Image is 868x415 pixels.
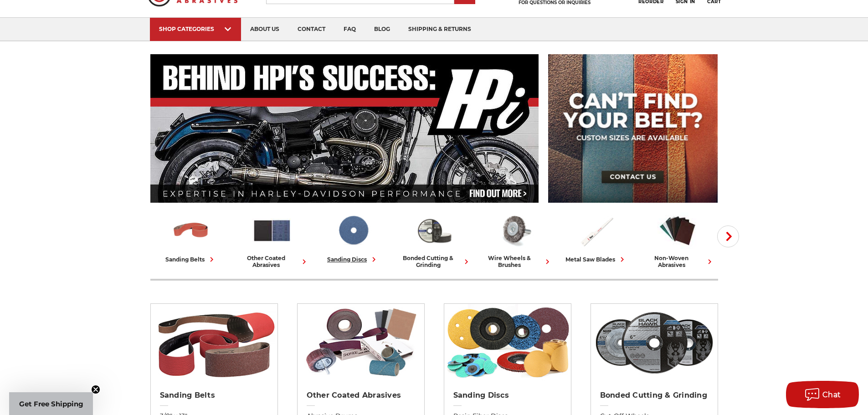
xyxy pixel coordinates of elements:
[478,211,552,268] a: wire wheels & brushes
[154,211,228,264] a: sanding belts
[159,26,232,32] div: SHOP CATEGORIES
[600,391,709,400] h2: Bonded Cutting & Grinding
[171,211,211,250] img: Sanding Belts
[151,304,277,381] img: Sanding Belts
[786,381,859,408] button: Chat
[241,18,288,41] a: about us
[641,255,714,268] div: non-woven abrasives
[414,211,454,250] img: Bonded Cutting & Grinding
[19,400,83,408] span: Get Free Shipping
[91,385,100,394] button: Close teaser
[165,255,216,264] div: sanding belts
[576,211,616,250] img: Metal Saw Blades
[444,304,571,381] img: Sanding Discs
[307,391,415,400] h2: Other Coated Abrasives
[397,255,471,268] div: bonded cutting & grinding
[717,225,739,247] button: Next
[399,18,480,41] a: shipping & returns
[288,18,334,41] a: contact
[327,255,379,264] div: sanding discs
[235,211,309,268] a: other coated abrasives
[316,211,390,264] a: sanding discs
[365,18,399,41] a: blog
[298,304,424,381] img: Other Coated Abrasives
[453,391,562,400] h2: Sanding Discs
[565,255,627,264] div: metal saw blades
[333,211,373,250] img: Sanding Discs
[397,211,471,268] a: bonded cutting & grinding
[657,211,698,250] img: Non-woven Abrasives
[334,18,365,41] a: faq
[150,54,539,203] img: Banner for an interview featuring Horsepower Inc who makes Harley performance upgrades featured o...
[495,211,535,250] img: Wire Wheels & Brushes
[252,211,292,250] img: Other Coated Abrasives
[641,211,714,268] a: non-woven abrasives
[822,390,841,399] span: Chat
[548,54,718,203] img: promo banner for custom belts.
[235,255,309,268] div: other coated abrasives
[160,391,268,400] h2: Sanding Belts
[478,255,552,268] div: wire wheels & brushes
[560,211,633,264] a: metal saw blades
[9,392,93,415] div: Get Free ShippingClose teaser
[591,304,718,381] img: Bonded Cutting & Grinding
